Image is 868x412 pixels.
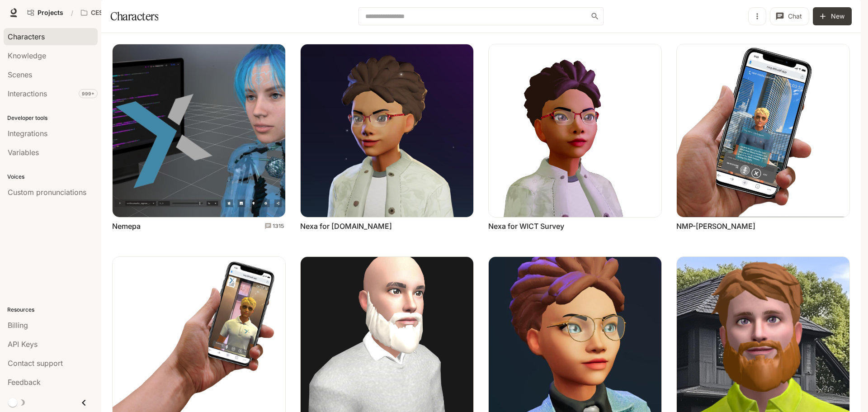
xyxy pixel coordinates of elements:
[488,221,564,231] a: Nexa for WICT Survey
[91,9,135,17] p: CES AI Demos
[301,44,473,217] img: Nexa for BrandGenius.me
[112,221,141,231] a: Nemepa
[770,7,809,25] button: Chat
[38,9,63,17] span: Projects
[24,4,67,22] a: Go to projects
[489,44,661,217] img: Nexa for WICT Survey
[677,44,849,217] img: NMP-Grayson
[273,222,284,230] p: 1315
[300,221,392,231] a: Nexa for [DOMAIN_NAME]
[77,4,149,22] button: All workspaces
[676,221,755,231] a: NMP-[PERSON_NAME]
[264,222,284,230] a: Total conversations
[67,8,77,18] div: /
[113,44,285,217] img: Nemepa
[110,7,158,25] h1: Characters
[813,7,852,25] button: New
